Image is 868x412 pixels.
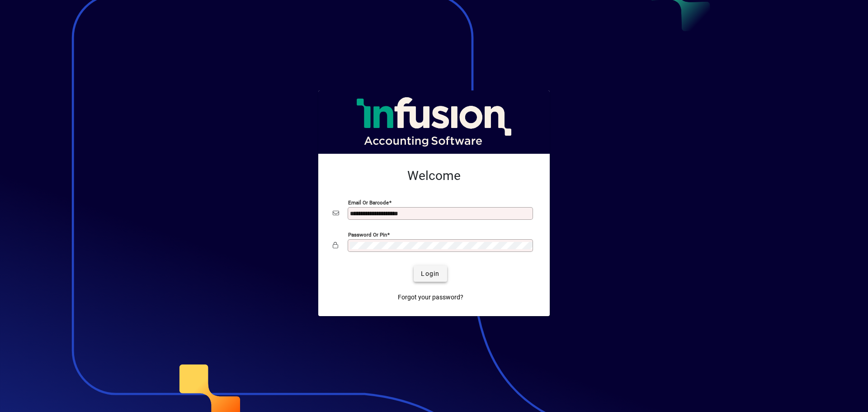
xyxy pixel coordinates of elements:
[394,289,467,305] a: Forgot your password?
[421,269,439,279] span: Login
[398,293,463,302] span: Forgot your password?
[414,265,447,282] button: Login
[348,199,389,206] mat-label: Email or Barcode
[348,232,387,238] mat-label: Password or Pin
[333,168,535,184] h2: Welcome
